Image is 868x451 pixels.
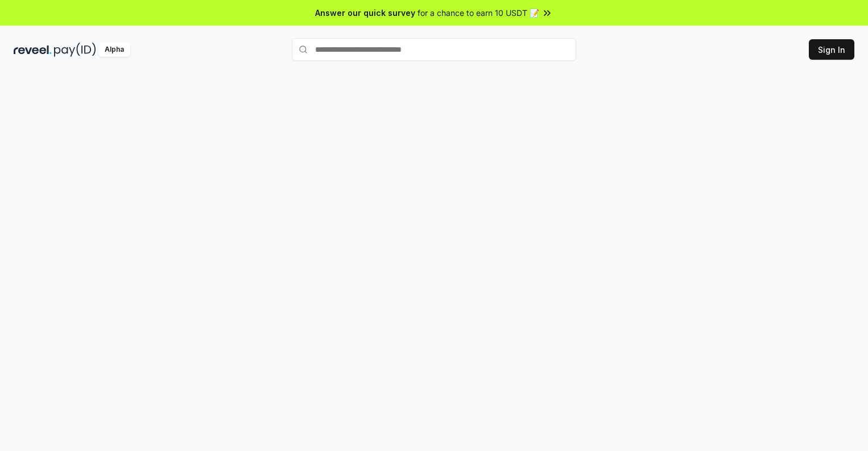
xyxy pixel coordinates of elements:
[418,7,539,19] span: for a chance to earn 10 USDT 📝
[809,39,854,60] button: Sign In
[98,43,130,57] div: Alpha
[315,7,415,19] span: Answer our quick survey
[14,43,52,57] img: reveel_dark
[54,43,96,57] img: pay_id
